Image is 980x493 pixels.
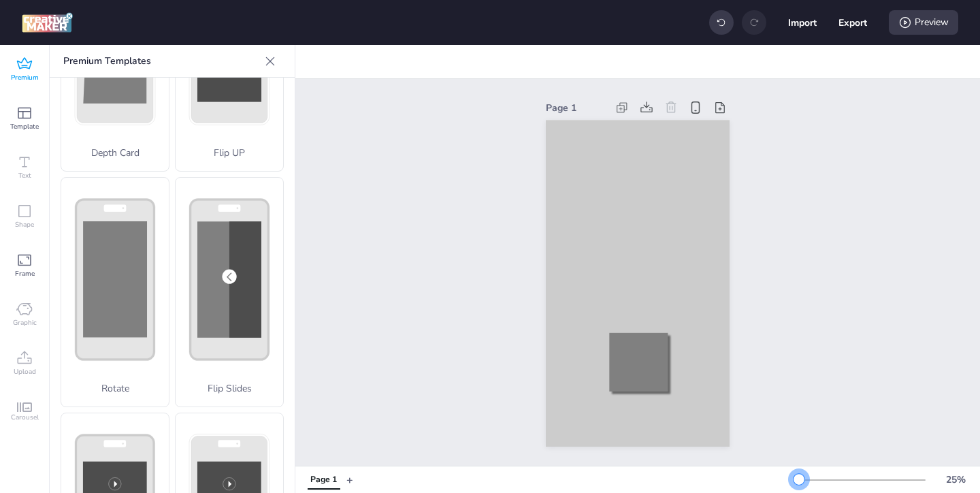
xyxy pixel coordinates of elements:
[22,12,73,33] img: logo Creative Maker
[63,45,259,78] p: Premium Templates
[11,72,39,83] span: Premium
[838,8,867,37] button: Export
[18,170,31,181] span: Text
[546,101,607,115] div: Page 1
[788,8,817,37] button: Import
[13,317,37,328] span: Graphic
[61,146,169,160] p: Depth Card
[889,10,958,35] div: Preview
[939,473,972,487] div: 25 %
[301,468,346,492] div: Tabs
[61,381,169,396] p: Rotate
[15,219,34,230] span: Shape
[310,474,337,486] div: Page 1
[176,146,283,160] p: Flip UP
[176,381,283,396] p: Flip Slides
[11,412,39,423] span: Carousel
[10,121,39,132] span: Template
[14,366,36,377] span: Upload
[346,468,353,492] button: +
[15,268,35,279] span: Frame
